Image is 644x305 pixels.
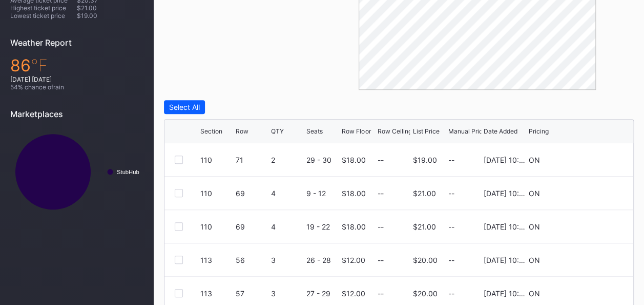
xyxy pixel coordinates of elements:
[529,127,549,135] div: Pricing
[169,103,200,111] div: Select All
[77,4,143,12] div: $21.00
[77,12,143,20] div: $19.00
[484,156,526,164] div: [DATE] 10:56AM
[377,156,383,164] div: --
[200,256,233,264] div: 113
[271,256,304,264] div: 3
[377,222,383,231] div: --
[236,127,248,135] div: Row
[412,256,437,264] div: $20.00
[342,256,365,264] div: $12.00
[377,189,383,198] div: --
[412,222,435,231] div: $21.00
[412,127,439,135] div: List Price
[200,189,233,198] div: 110
[377,127,411,135] div: Row Ceiling
[164,100,205,114] button: Select All
[484,256,526,264] div: [DATE] 10:56AM
[529,156,540,164] div: ON
[236,222,268,231] div: 69
[236,156,268,164] div: 71
[200,156,233,164] div: 110
[10,75,143,83] div: [DATE] [DATE]
[10,127,143,217] svg: Chart title
[412,189,435,198] div: $21.00
[10,109,143,119] div: Marketplaces
[306,189,339,198] div: 9 - 12
[10,37,143,48] div: Weather Report
[31,55,48,75] span: ℉
[377,256,383,264] div: --
[10,83,143,91] div: 54 % chance of rain
[484,189,526,198] div: [DATE] 10:56AM
[448,289,481,298] div: --
[306,222,339,231] div: 19 - 22
[236,189,268,198] div: 69
[448,156,481,164] div: --
[200,127,222,135] div: Section
[342,127,370,135] div: Row Floor
[10,55,143,75] div: 86
[10,4,77,12] div: Highest ticket price
[10,12,77,20] div: Lowest ticket price
[236,256,268,264] div: 56
[306,289,339,298] div: 27 - 29
[271,127,284,135] div: QTY
[448,189,481,198] div: --
[306,156,339,164] div: 29 - 30
[484,222,526,231] div: [DATE] 10:56AM
[306,256,339,264] div: 26 - 28
[271,289,304,298] div: 3
[200,289,233,298] div: 113
[412,289,437,298] div: $20.00
[484,127,517,135] div: Date Added
[306,127,323,135] div: Seats
[448,256,481,264] div: --
[342,222,366,231] div: $18.00
[271,222,304,231] div: 4
[529,289,540,298] div: ON
[448,222,481,231] div: --
[342,156,366,164] div: $18.00
[342,189,366,198] div: $18.00
[117,169,139,175] text: StubHub
[271,156,304,164] div: 2
[342,289,365,298] div: $12.00
[200,222,233,231] div: 110
[377,289,383,298] div: --
[529,256,540,264] div: ON
[271,189,304,198] div: 4
[529,189,540,198] div: ON
[529,222,540,231] div: ON
[236,289,268,298] div: 57
[484,289,526,298] div: [DATE] 10:56AM
[448,127,486,135] div: Manual Price
[412,156,437,164] div: $19.00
